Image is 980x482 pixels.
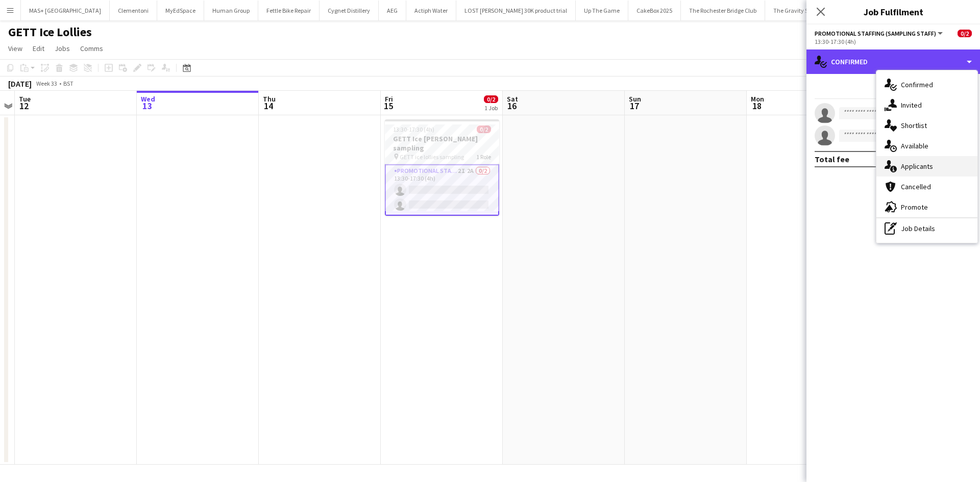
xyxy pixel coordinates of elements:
[507,94,518,104] span: Sat
[33,44,44,53] span: Edit
[876,197,977,217] div: Promote
[876,136,977,156] div: Available
[8,79,32,89] div: [DATE]
[157,1,204,20] button: MyEdSpace
[477,125,491,133] span: 0/2
[258,1,320,20] button: Fettle Bike Repair
[383,100,393,112] span: 15
[815,30,944,37] button: Promotional Staffing (Sampling Staff)
[876,156,977,176] div: Applicants
[263,94,276,104] span: Thu
[456,1,576,20] button: LOST [PERSON_NAME] 30K product trial
[4,42,27,55] a: View
[8,24,92,40] h1: GETT Ice Lollies
[385,119,499,216] app-job-card: 13:30-17:30 (4h)0/2GETT Ice [PERSON_NAME] sampling GETT ice lollies sampling1 RolePromotional Sta...
[876,95,977,115] div: Invited
[204,1,258,20] button: Human Group
[393,125,434,133] span: 13:30-17:30 (4h)
[55,44,70,53] span: Jobs
[958,30,972,37] span: 0/2
[876,74,977,95] div: Confirmed
[110,1,157,20] button: Clementoni
[628,1,681,20] button: CakeBox 2025
[876,218,977,239] div: Job Details
[806,5,980,18] h3: Job Fulfilment
[629,94,641,104] span: Sun
[139,100,155,112] span: 13
[80,44,103,53] span: Comms
[385,94,393,104] span: Fri
[749,100,764,112] span: 18
[505,100,518,112] span: 16
[406,1,456,20] button: Actiph Water
[63,80,73,87] div: BST
[17,100,31,112] span: 12
[806,49,980,74] div: Confirmed
[765,1,828,20] button: The Gravity Show
[751,94,764,104] span: Mon
[876,176,977,197] div: Cancelled
[476,153,491,161] span: 1 Role
[627,100,641,112] span: 17
[385,164,499,216] app-card-role: Promotional Staffing (Sampling Staff)2I2A0/213:30-17:30 (4h)
[876,115,977,136] div: Shortlist
[76,42,107,55] a: Comms
[400,153,464,161] span: GETT ice lollies sampling
[261,100,276,112] span: 14
[29,42,48,55] a: Edit
[141,94,155,104] span: Wed
[34,80,59,87] span: Week 33
[379,1,406,20] button: AEG
[385,134,499,153] h3: GETT Ice [PERSON_NAME] sampling
[19,94,31,104] span: Tue
[681,1,765,20] button: The Rochester Bridge Club
[815,38,972,45] div: 13:30-17:30 (4h)
[21,1,110,20] button: MAS+ [GEOGRAPHIC_DATA]
[484,95,498,103] span: 0/2
[815,30,936,37] span: Promotional Staffing (Sampling Staff)
[576,1,628,20] button: Up The Game
[320,1,379,20] button: Cygnet Distillery
[815,154,849,164] div: Total fee
[484,104,498,112] div: 1 Job
[51,42,74,55] a: Jobs
[8,44,22,53] span: View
